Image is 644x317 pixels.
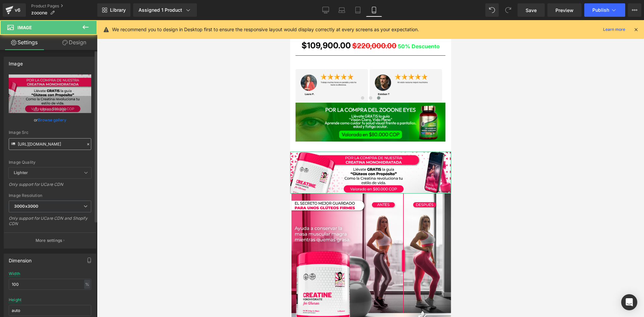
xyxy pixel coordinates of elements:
[4,232,96,248] button: More settings
[121,23,150,30] span: Descuento
[9,254,32,263] div: Dimension
[628,3,641,17] button: More
[9,298,21,302] div: Height
[9,116,91,123] div: or
[555,7,574,14] span: Preview
[9,279,91,290] input: auto
[9,305,91,316] input: auto
[9,182,91,192] div: Only support for UCare CDN
[9,193,91,198] div: Image Resolution
[547,3,582,17] a: Preview
[621,294,637,310] div: Open Intercom Messenger
[84,280,90,289] div: %
[11,19,61,32] span: $109,900.00
[584,3,625,17] button: Publish
[318,3,334,17] a: Desktop
[14,204,38,209] b: 3000x3000
[501,3,515,17] button: Redo
[526,7,537,14] span: Save
[112,26,419,33] p: We recommend you to design in Desktop first to ensure the responsive layout would display correct...
[9,130,91,135] div: Image Src
[9,138,91,150] input: Link
[62,21,106,30] span: $220,000.00
[97,3,130,17] a: New Library
[3,3,26,17] a: v6
[9,57,23,66] div: Image
[485,3,499,17] button: Undo
[38,114,66,126] a: Browse gallery
[14,170,28,175] b: Lighter
[600,25,628,34] a: Learn more
[17,25,32,30] span: Image
[110,7,126,13] span: Library
[50,35,99,50] a: Design
[9,216,91,231] div: Only support for UCare CDN and Shopify CDN
[350,3,366,17] a: Tablet
[36,237,62,244] p: More settings
[13,6,22,14] div: v6
[139,7,192,13] div: Assigned 1 Product
[30,4,131,17] a: Zooone Eye Vitamins
[9,160,91,165] div: Image Quality
[9,271,20,276] div: Width
[31,3,97,9] a: Product Pages
[366,3,382,17] a: Mobile
[108,23,120,30] span: 50%
[592,7,609,13] span: Publish
[334,3,350,17] a: Laptop
[31,10,47,15] span: zooone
